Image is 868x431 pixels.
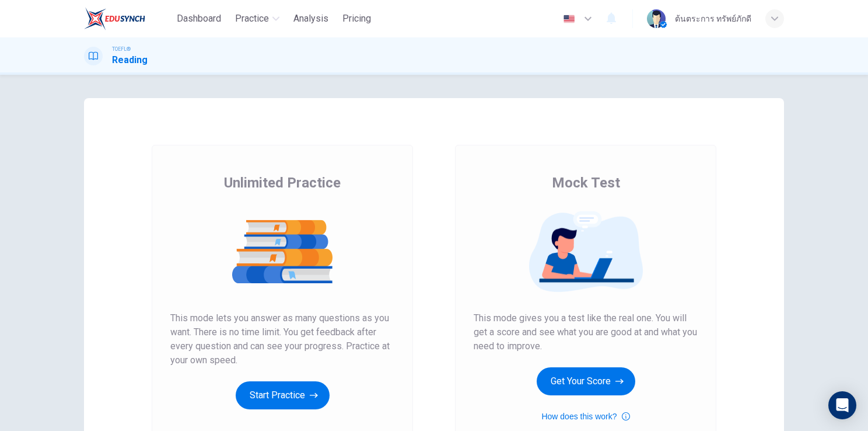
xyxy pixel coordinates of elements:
img: Profile picture [647,9,666,28]
span: Analysis [293,12,328,26]
span: Practice [235,12,269,26]
span: This mode lets you answer as many questions as you want. There is no time limit. You get feedback... [170,311,394,367]
div: Open Intercom Messenger [828,391,856,419]
span: Unlimited Practice [224,173,341,192]
button: Dashboard [172,8,226,29]
h1: Reading [112,53,148,67]
img: en [562,15,576,23]
button: Pricing [338,8,376,29]
span: This mode gives you a test like the real one. You will get a score and see what you are good at a... [474,311,698,353]
button: Start Practice [236,381,330,409]
span: TOEFL® [112,45,131,53]
button: How does this work? [541,409,629,423]
div: ต้นตระการ ทรัพย์ภักดี [675,12,751,26]
button: Analysis [289,8,333,29]
span: Dashboard [177,12,221,26]
img: EduSynch logo [84,7,145,30]
span: Mock Test [552,173,620,192]
button: Get Your Score [537,367,635,395]
span: Pricing [342,12,371,26]
button: Practice [230,8,284,29]
a: EduSynch logo [84,7,172,30]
